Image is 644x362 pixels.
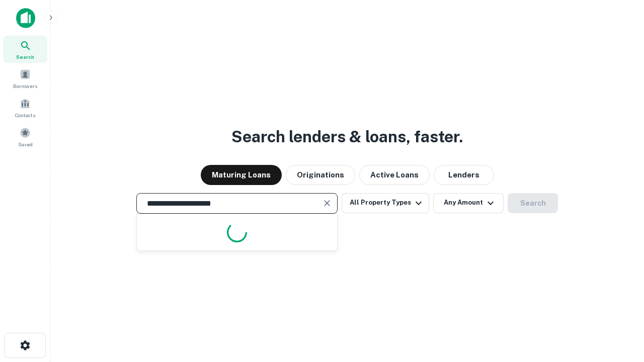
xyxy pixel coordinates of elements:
[3,36,47,63] a: Search
[286,165,355,185] button: Originations
[13,82,37,90] span: Borrowers
[434,165,494,185] button: Lenders
[15,111,35,119] span: Contacts
[18,140,33,148] span: Saved
[3,65,47,92] a: Borrowers
[201,165,282,185] button: Maturing Loans
[231,125,463,149] h3: Search lenders & loans, faster.
[320,196,334,210] button: Clear
[3,123,47,150] a: Saved
[342,193,429,213] button: All Property Types
[359,165,430,185] button: Active Loans
[16,53,34,61] span: Search
[3,94,47,121] a: Contacts
[594,282,644,330] iframe: Chat Widget
[16,8,35,28] img: capitalize-icon.png
[433,193,504,213] button: Any Amount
